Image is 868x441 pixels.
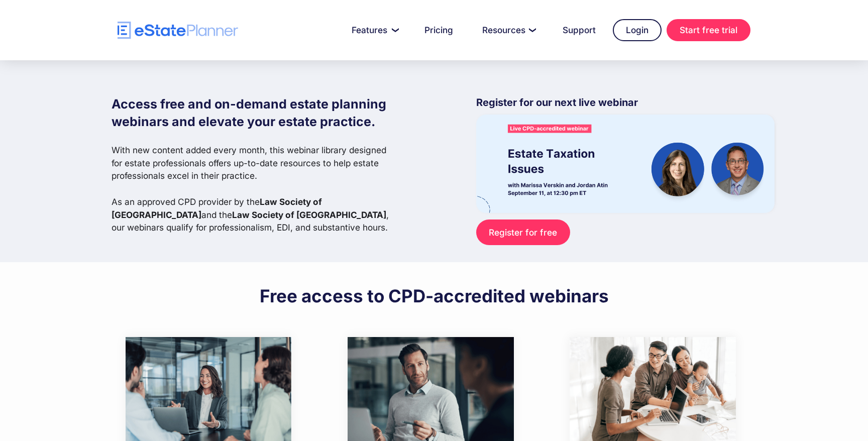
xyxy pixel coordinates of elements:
[667,19,750,41] a: Start free trial
[260,285,609,307] h2: Free access to CPD-accredited webinars
[232,209,386,220] strong: Law Society of [GEOGRAPHIC_DATA]
[470,20,546,40] a: Resources
[112,144,397,234] p: With new content added every month, this webinar library designed for estate professionals offers...
[112,95,397,131] h1: Access free and on-demand estate planning webinars and elevate your estate practice.
[112,196,322,220] strong: Law Society of [GEOGRAPHIC_DATA]
[476,219,570,245] a: Register for free
[412,20,465,40] a: Pricing
[118,22,238,39] a: home
[476,95,775,115] p: Register for our next live webinar
[551,20,608,40] a: Support
[476,115,775,212] img: eState Academy webinar
[340,20,407,40] a: Features
[613,19,662,41] a: Login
